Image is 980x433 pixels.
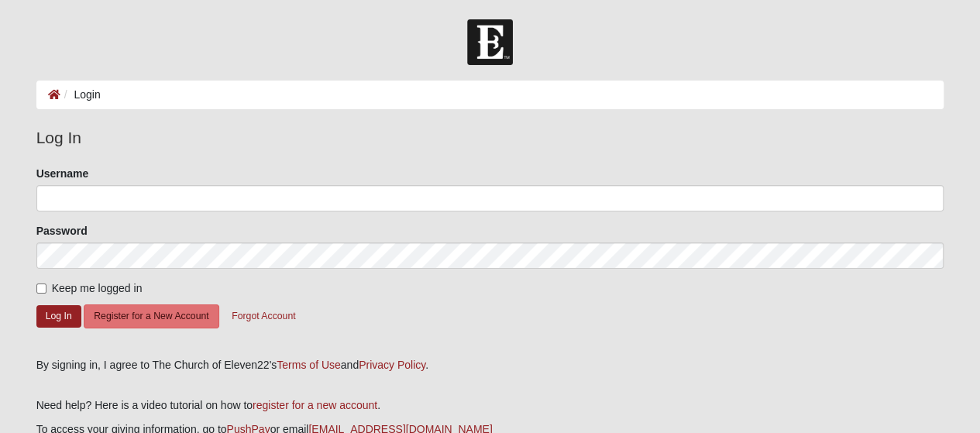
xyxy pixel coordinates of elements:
[60,87,101,103] li: Login
[467,19,513,65] img: Church of Eleven22 Logo
[52,282,143,294] span: Keep me logged in
[36,397,944,414] p: Need help? Here is a video tutorial on how to .
[36,125,944,150] legend: Log In
[36,305,81,328] button: Log In
[84,304,218,328] button: Register for a New Account
[36,357,944,373] div: By signing in, I agree to The Church of Eleven22's and .
[36,223,88,239] label: Password
[253,399,377,411] a: register for a new account
[222,304,305,328] button: Forgot Account
[36,166,89,181] label: Username
[36,284,46,294] input: Keep me logged in
[277,359,340,371] a: Terms of Use
[359,359,425,371] a: Privacy Policy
